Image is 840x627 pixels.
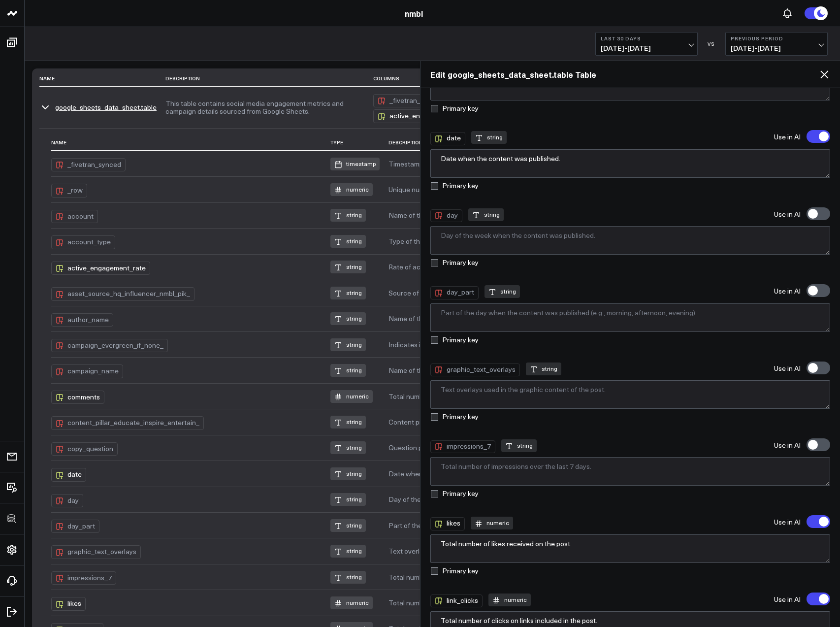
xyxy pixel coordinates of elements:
[51,208,100,223] button: account
[51,337,170,352] button: campaign_evergreen_if_none_
[388,254,668,280] td: Rate of active engagement for the content posted.
[51,595,88,610] button: likes
[51,440,120,456] button: copy_question
[51,184,87,197] div: _row
[388,176,668,202] td: Unique numeric identifier for each row in the dataset.
[330,312,366,325] div: string
[430,380,831,409] textarea: Text overlays used in the graphic content of the post.
[330,571,366,584] div: string
[526,363,561,375] div: string
[330,416,366,429] div: string
[807,438,830,451] label: 'impressions_7' will be included in AI searches
[51,569,118,585] button: impressions_7
[330,441,366,454] div: string
[471,517,513,529] div: numeric
[601,35,692,41] b: Last 30 Days
[807,362,830,374] label: 'graphic_text_overlays' will be included in AI searches
[51,134,330,151] th: Name
[330,338,366,351] div: string
[388,461,668,486] td: Date when the content was published.
[388,435,668,461] td: Question posed in the post to engage the audience.
[373,70,624,87] th: Columns
[807,130,830,143] label: 'date' will be excluded from AI searches
[388,383,668,409] td: Total number of comments received on the post.
[430,457,831,486] textarea: Total number of impressions over the last 7 days.
[388,538,668,563] td: Text overlays used in the graphic content of the post.
[430,149,831,178] textarea: Date when the content was published.
[51,492,85,507] button: day
[51,233,117,249] button: account_type
[731,35,822,41] b: Previous Period
[330,364,366,377] div: string
[51,287,194,300] div: asset_source_hq_influencer_nmbl_pik_
[51,156,128,171] button: _fivetran_synced
[430,69,819,80] h2: Edit google_sheets_data_sheet.table Table
[430,534,831,563] textarea: Total number of likes received on the post.
[51,442,118,456] div: copy_question
[51,313,113,327] div: author_name
[471,131,507,144] div: string
[388,306,668,331] td: Name of the author or creator of the content.
[430,440,495,453] div: impressions_7
[430,490,479,497] label: Primary key
[51,494,83,507] div: day
[388,134,668,151] th: Description
[330,235,366,248] div: string
[388,357,668,383] td: Name of the marketing campaign associated with the content.
[430,286,479,299] div: day_part
[330,519,366,532] div: string
[373,109,472,123] div: active_engagement_rate
[807,593,830,605] label: 'link_clicks' will be excluded from AI searches
[468,208,504,221] div: string
[51,597,86,610] div: likes
[51,518,101,533] button: day_part
[388,409,668,434] td: Content pillar categorizing the post as educational, inspirational, or entertaining.
[430,594,483,607] div: link_clicks
[51,262,150,275] div: active_engagement_rate
[51,235,115,249] div: account_type
[774,596,801,603] label: Use in AI
[807,207,830,220] label: 'day' will be included in AI searches
[51,391,104,404] div: comments
[330,390,373,403] div: numeric
[501,439,537,452] div: string
[373,92,450,107] button: _fivetran_synced
[51,311,115,327] button: author_name
[595,32,698,56] button: Last 30 Days[DATE]-[DATE]
[430,226,831,255] textarea: Day of the week when the content was published.
[51,158,126,171] div: _fivetran_synced
[601,44,692,52] span: [DATE] - [DATE]
[405,8,423,19] a: nmbl
[373,107,474,123] button: active_engagement_rate
[488,594,531,606] div: numeric
[330,287,366,299] div: string
[51,285,196,300] button: asset_source_hq_influencer_nmbl_pik_
[430,413,479,421] label: Primary key
[388,280,668,305] td: Source of the asset, indicating if it is from an influencer or a specific campaign.
[430,182,479,190] label: Primary key
[330,261,366,273] div: string
[330,158,380,170] div: timestamp
[330,467,366,480] div: string
[330,545,366,558] div: string
[774,442,801,449] label: Use in AI
[51,414,206,429] button: content_pillar_educate_inspire_entertain_
[388,564,668,590] td: Total number of impressions over the last 7 days.
[774,288,801,295] label: Use in AI
[731,44,822,52] span: [DATE] - [DATE]
[430,517,465,530] div: likes
[39,70,165,87] th: Name
[51,339,168,352] div: campaign_evergreen_if_none_
[430,303,831,332] textarea: Part of the day when the content was published (e.g., morning, afternoon, evening).
[330,134,388,151] th: Type
[51,389,106,404] button: comments
[430,259,479,266] label: Primary key
[330,596,373,609] div: numeric
[51,543,143,559] button: graphic_text_overlays
[51,468,86,481] div: date
[388,331,668,357] td: Indicates if the campaign is evergreen or if none is specified.
[807,515,830,528] label: 'likes' will be excluded from AI searches
[51,210,98,223] div: account
[51,182,89,197] button: _row
[51,363,125,378] button: campaign_name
